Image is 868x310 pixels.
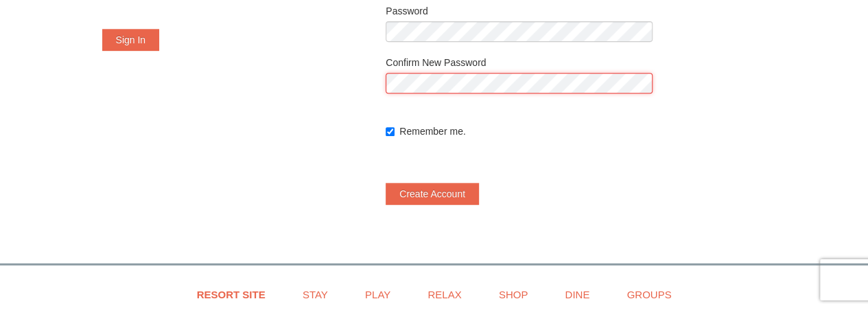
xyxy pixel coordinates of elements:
a: Groups [609,279,688,310]
label: Remember me. [399,124,653,138]
a: Shop [482,279,546,310]
a: Resort Site [180,279,283,310]
label: Password [386,4,653,18]
a: Relax [410,279,478,310]
a: Dine [548,279,607,310]
button: Create Account [386,183,479,205]
button: Sign In [102,29,160,51]
a: Play [348,279,408,310]
a: Stay [285,279,345,310]
label: Confirm New Password [386,56,653,69]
